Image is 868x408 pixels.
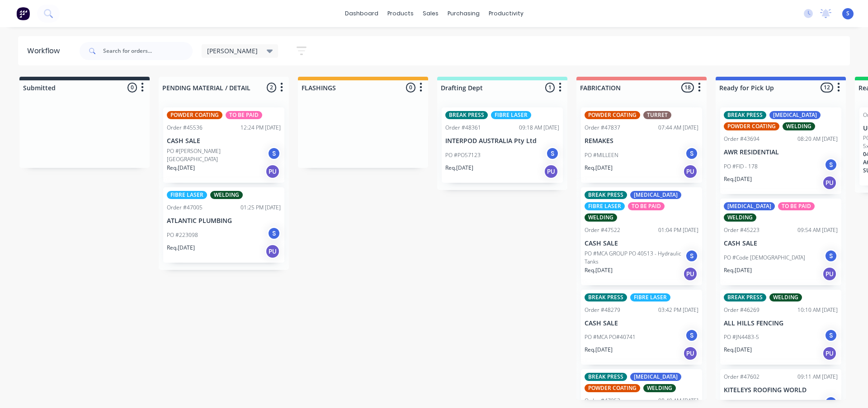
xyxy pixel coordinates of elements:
[724,320,838,327] p: ALL HILLS FENCING
[241,204,281,212] div: 01:25 PM [DATE]
[630,373,681,381] div: [MEDICAL_DATA]
[585,384,640,392] div: POWDER COATING
[724,373,759,381] div: Order #47602
[585,226,620,234] div: Order #47522
[167,164,195,172] p: Req. [DATE]
[724,346,752,354] p: Req. [DATE]
[585,240,698,247] p: CASH SALE
[769,111,821,119] div: [MEDICAL_DATA]
[585,164,613,172] p: Req. [DATE]
[585,397,620,405] div: Order #47953
[265,164,280,179] div: PU
[491,111,531,119] div: FIBRE LASER
[683,346,698,361] div: PU
[658,124,698,132] div: 07:44 AM [DATE]
[265,244,280,259] div: PU
[658,306,698,314] div: 03:42 PM [DATE]
[683,267,698,281] div: PU
[167,217,281,225] p: ATLANTIC PLUMBING
[720,107,841,194] div: BREAK PRESS[MEDICAL_DATA]POWDER COATINGWELDINGOrder #4369408:20 AM [DATE]AWR RESIDENTIALPO #FID -...
[163,187,284,263] div: FIBRE LASERWELDINGOrder #4700501:25 PM [DATE]ATLANTIC PLUMBINGPO #223098SReq.[DATE]PU
[585,137,698,145] p: REMAKES
[720,290,841,365] div: BREAK PRESSWELDINGOrder #4626910:10 AM [DATE]ALL HILLS FENCINGPO #JN4483-5SReq.[DATE]PU
[585,111,640,119] div: POWDER COATING
[724,333,759,341] p: PO #JN4483-5
[797,226,838,234] div: 09:54 AM [DATE]
[167,111,222,119] div: POWDER COATING
[585,306,620,314] div: Order #48279
[685,329,698,342] div: S
[442,107,563,183] div: BREAK PRESSFIBRE LASEROrder #4836109:18 AM [DATE]INTERPOD AUSTRALIA Pty LtdPO #PO57123SReq.[DATE]PU
[585,124,620,132] div: Order #47837
[724,175,752,183] p: Req. [DATE]
[724,162,758,171] p: PO #FID - 178
[724,240,838,247] p: CASH SALE
[643,111,671,119] div: TURRET
[167,231,198,239] p: PO #223098
[226,111,262,119] div: TO BE PAID
[797,373,838,381] div: 09:11 AM [DATE]
[658,226,698,234] div: 01:04 PM [DATE]
[167,124,203,132] div: Order #45536
[585,151,618,159] p: PO #MILLEEN
[585,373,627,381] div: BREAK PRESS
[724,293,766,301] div: BREAK PRESS
[546,147,559,160] div: S
[383,7,418,20] div: products
[340,7,383,20] a: dashboard
[643,384,676,392] div: WELDING
[27,46,64,56] div: Workflow
[445,124,481,132] div: Order #48361
[167,204,203,212] div: Order #47005
[585,250,685,266] p: PO #MCA GROUP PO 40513 - Hydraulic Tanks
[445,164,473,172] p: Req. [DATE]
[167,191,207,199] div: FIBRE LASER
[210,191,243,199] div: WELDING
[724,386,838,394] p: KITELEYS ROOFING WORLD
[724,213,756,222] div: WELDING
[724,226,759,234] div: Order #45223
[824,158,838,172] div: S
[519,124,559,132] div: 09:18 AM [DATE]
[683,164,698,179] div: PU
[824,249,838,263] div: S
[484,7,528,20] div: productivity
[585,266,613,274] p: Req. [DATE]
[685,147,698,160] div: S
[585,202,625,210] div: FIBRE LASER
[724,148,838,156] p: AWR RESIDENTIAL
[724,111,766,119] div: BREAK PRESS
[724,306,759,314] div: Order #46269
[846,9,849,18] span: S
[267,227,281,240] div: S
[824,329,838,342] div: S
[581,187,702,285] div: BREAK PRESS[MEDICAL_DATA]FIBRE LASERTO BE PAIDWELDINGOrder #4752201:04 PM [DATE]CASH SALEPO #MCA ...
[585,320,698,327] p: CASH SALE
[443,7,484,20] div: purchasing
[585,213,617,222] div: WELDING
[167,137,281,145] p: CASH SALE
[445,111,488,119] div: BREAK PRESS
[585,333,636,341] p: PO #MCA PO#40741
[724,122,779,130] div: POWDER COATING
[445,151,481,159] p: PO #PO57123
[445,137,559,145] p: INTERPOD AUSTRALIA Pty Ltd
[724,254,805,262] p: PO #Code [DEMOGRAPHIC_DATA]
[822,346,837,361] div: PU
[544,164,558,179] div: PU
[797,135,838,143] div: 08:20 AM [DATE]
[585,293,627,301] div: BREAK PRESS
[658,397,698,405] div: 08:40 AM [DATE]
[167,244,195,252] p: Req. [DATE]
[724,202,775,210] div: [MEDICAL_DATA]
[167,147,267,163] p: PO #[PERSON_NAME][GEOGRAPHIC_DATA]
[724,135,759,143] div: Order #43694
[778,202,815,210] div: TO BE PAID
[769,293,802,301] div: WELDING
[267,147,281,160] div: S
[720,199,841,285] div: [MEDICAL_DATA]TO BE PAIDWELDINGOrder #4522309:54 AM [DATE]CASH SALEPO #Code [DEMOGRAPHIC_DATA]SRe...
[103,42,193,60] input: Search for orders...
[581,290,702,365] div: BREAK PRESSFIBRE LASEROrder #4827903:42 PM [DATE]CASH SALEPO #MCA PO#40741SReq.[DATE]PU
[630,293,670,301] div: FIBRE LASER
[783,122,815,130] div: WELDING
